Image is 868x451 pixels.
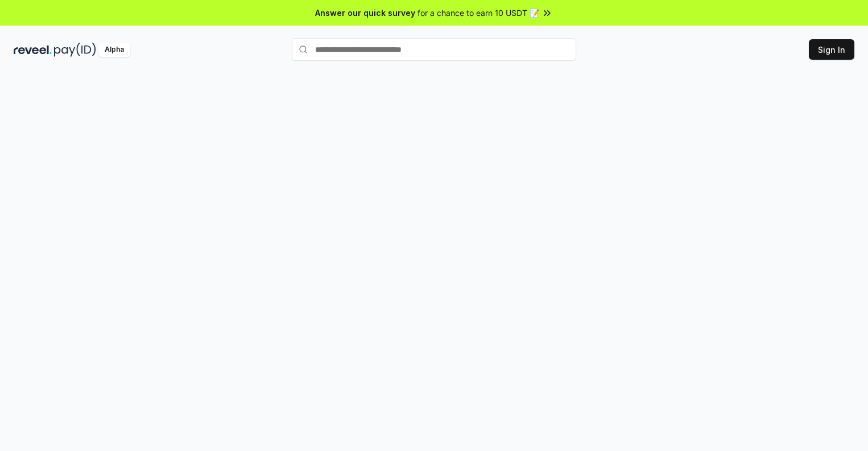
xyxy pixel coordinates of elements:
[809,39,854,60] button: Sign In
[98,43,130,57] div: Alpha
[315,7,415,19] span: Answer our quick survey
[14,43,52,57] img: reveel_dark
[418,7,539,19] span: for a chance to earn 10 USDT 📝
[54,43,96,57] img: pay_id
